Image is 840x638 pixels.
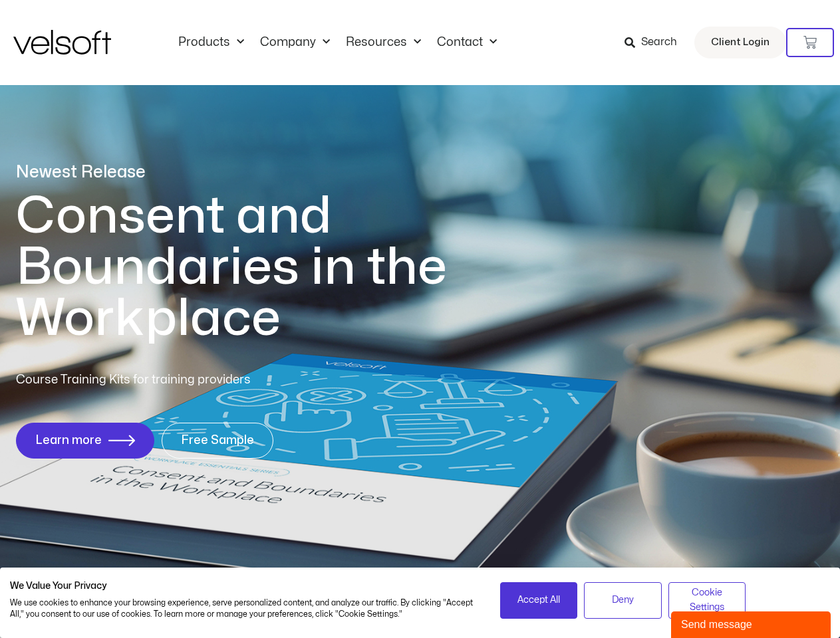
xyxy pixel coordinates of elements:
p: Course Training Kits for training providers [16,371,347,389]
a: ResourcesMenu Toggle [338,35,429,50]
span: Free Sample [181,434,254,447]
span: Accept All [517,593,560,607]
a: Learn more [16,423,154,459]
a: ContactMenu Toggle [429,35,505,50]
a: CompanyMenu Toggle [252,35,338,50]
nav: Menu [170,35,505,50]
h1: Consent and Boundaries in the Workplace [16,191,501,344]
p: We use cookies to enhance your browsing experience, serve personalized content, and analyze our t... [10,597,480,620]
iframe: chat widget [671,609,833,638]
span: Client Login [711,34,770,51]
span: Learn more [35,434,102,447]
a: ProductsMenu Toggle [170,35,252,50]
a: Free Sample [162,423,273,459]
a: Search [625,31,686,54]
img: Velsoft Training Materials [13,30,111,54]
h2: We Value Your Privacy [10,580,480,592]
span: Cookie Settings [677,585,738,615]
button: Accept all cookies [500,582,578,619]
button: Adjust cookie preferences [668,582,746,619]
span: Deny [612,593,634,607]
p: Newest Release [16,161,501,184]
span: Search [641,34,677,51]
a: Client Login [694,27,786,58]
button: Deny all cookies [584,582,662,619]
